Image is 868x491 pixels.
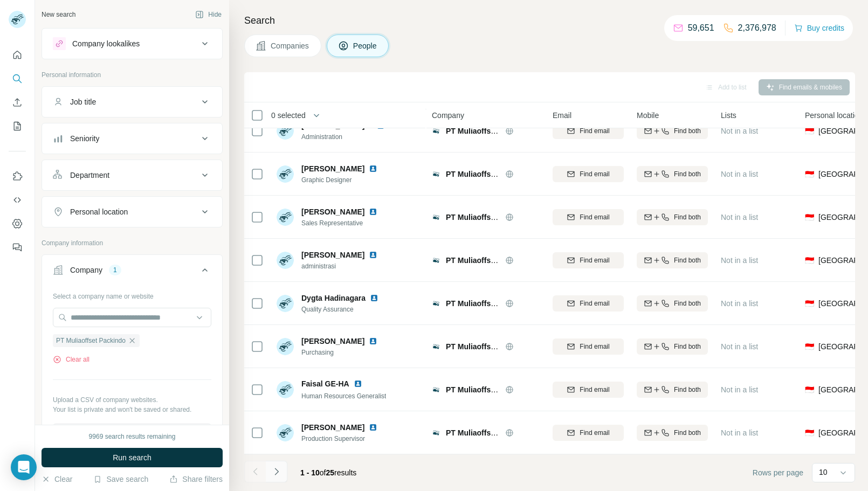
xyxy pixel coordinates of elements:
[301,163,364,174] span: [PERSON_NAME]
[369,251,377,259] img: LinkedIn logo
[369,423,377,432] img: LinkedIn logo
[42,10,75,19] div: New search
[805,427,814,438] span: 🇮🇩
[432,385,440,394] img: Logo of PT Muliaoffset Packindo
[721,213,758,222] span: Not in a list
[89,432,176,441] div: 9969 search results remaining
[721,428,758,437] span: Not in a list
[446,170,533,178] span: PT Muliaoffset Packindo
[53,355,89,364] button: Clear all
[432,170,440,178] img: Logo of PT Muliaoffset Packindo
[42,448,223,467] button: Run search
[9,116,26,136] button: My lists
[9,190,26,210] button: Use Surfe API
[301,250,364,260] span: [PERSON_NAME]
[42,257,222,287] button: Company1
[271,110,306,121] span: 0 selected
[753,467,803,478] span: Rows per page
[432,213,440,222] img: Logo of PT Muliaoffset Packindo
[688,22,714,34] p: 59,651
[53,287,211,301] div: Select a company name or website
[580,169,609,179] span: Find email
[794,20,844,36] button: Buy credits
[805,384,814,395] span: 🇮🇩
[721,127,758,135] span: Not in a list
[109,265,121,275] div: 1
[9,214,26,233] button: Dashboard
[674,385,701,395] span: Find both
[674,255,701,265] span: Find both
[301,305,383,314] span: Quality Assurance
[637,252,708,268] button: Find both
[674,126,701,136] span: Find both
[637,166,708,182] button: Find both
[369,337,377,345] img: LinkedIn logo
[301,175,382,185] span: Graphic Designer
[553,295,624,312] button: Find email
[11,454,37,480] div: Open Intercom Messenger
[805,126,814,136] span: 🇮🇩
[9,93,26,112] button: Enrich CSV
[553,425,624,441] button: Find email
[277,165,294,183] img: Avatar
[169,474,223,485] button: Share filters
[301,434,382,444] span: Production Supervisor
[721,385,758,394] span: Not in a list
[446,127,533,135] span: PT Muliaoffset Packindo
[277,209,294,226] img: Avatar
[301,378,349,389] span: Faisal GE-HA
[721,342,758,351] span: Not in a list
[432,110,464,121] span: Company
[301,392,386,400] span: Human Resources Generalist
[446,385,533,394] span: PT Muliaoffset Packindo
[70,96,96,107] div: Job title
[42,238,223,248] p: Company information
[277,424,294,441] img: Avatar
[42,162,222,188] button: Department
[580,385,609,395] span: Find email
[674,428,701,438] span: Find both
[9,167,26,186] button: Use Surfe on LinkedIn
[354,379,362,388] img: LinkedIn logo
[446,213,533,222] span: PT Muliaoffset Packindo
[53,405,211,414] p: Your list is private and won't be saved or shared.
[432,256,440,265] img: Logo of PT Muliaoffset Packindo
[42,474,72,485] button: Clear
[353,40,378,51] span: People
[721,170,758,178] span: Not in a list
[580,428,609,438] span: Find email
[301,206,364,217] span: [PERSON_NAME]
[446,428,533,437] span: PT Muliaoffset Packindo
[301,218,382,228] span: Sales Representative
[721,110,736,121] span: Lists
[72,38,140,49] div: Company lookalikes
[42,70,223,80] p: Personal information
[805,341,814,352] span: 🇮🇩
[42,31,222,57] button: Company lookalikes
[301,348,382,357] span: Purchasing
[432,299,440,308] img: Logo of PT Muliaoffset Packindo
[277,338,294,355] img: Avatar
[9,238,26,257] button: Feedback
[580,126,609,136] span: Find email
[446,256,533,265] span: PT Muliaoffset Packindo
[674,212,701,222] span: Find both
[553,382,624,398] button: Find email
[637,425,708,441] button: Find both
[580,255,609,265] span: Find email
[432,342,440,351] img: Logo of PT Muliaoffset Packindo
[301,121,372,130] span: [PERSON_NAME] P
[674,299,701,308] span: Find both
[42,199,222,225] button: Personal location
[637,110,659,121] span: Mobile
[805,298,814,309] span: 🇮🇩
[805,169,814,179] span: 🇮🇩
[70,170,109,181] div: Department
[369,164,377,173] img: LinkedIn logo
[271,40,310,51] span: Companies
[553,166,624,182] button: Find email
[93,474,148,485] button: Save search
[553,110,571,121] span: Email
[432,127,440,135] img: Logo of PT Muliaoffset Packindo
[805,255,814,266] span: 🇮🇩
